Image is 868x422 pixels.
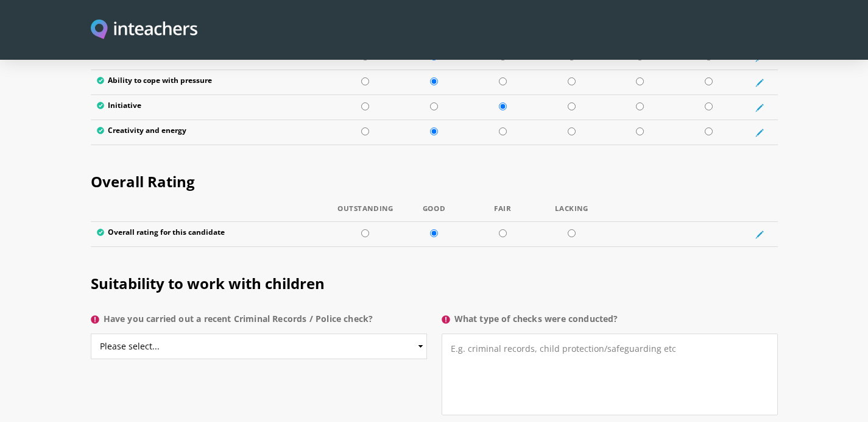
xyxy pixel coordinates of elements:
a: Visit this site's homepage [91,20,198,41]
span: Suitability to work with children [91,273,325,293]
th: Outstanding [331,205,400,222]
th: Good [400,205,468,222]
label: Have you carried out a recent Criminal Records / Police check? [91,312,427,334]
label: Initiative [97,101,325,113]
label: Creativity and energy [97,126,325,138]
img: Inteachers [91,20,198,41]
span: Overall Rating [91,171,195,191]
label: Ability to cope with pressure [97,76,325,88]
th: Fair [468,205,537,222]
th: Lacking [537,205,606,222]
label: What type of checks were conducted? [442,312,778,334]
label: Overall rating for this candidate [97,228,325,240]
